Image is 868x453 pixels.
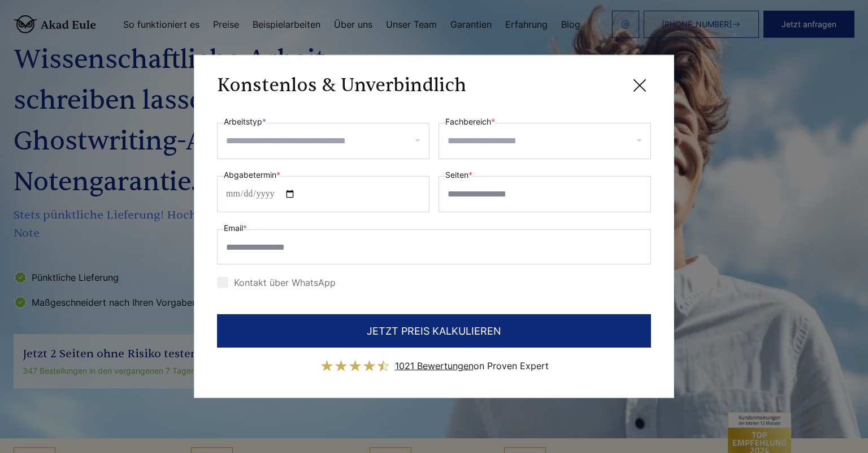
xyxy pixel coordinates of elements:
[217,277,336,288] label: Kontakt über WhatsApp
[224,221,247,235] label: Email
[395,357,549,375] div: on Proven Expert
[395,360,474,371] span: 1021 Bewertungen
[224,115,266,129] label: Arbeitstyp
[445,168,472,182] label: Seiten
[224,168,280,182] label: Abgabetermin
[445,115,495,129] label: Fachbereich
[217,74,466,97] h3: Konstenlos & Unverbindlich
[217,314,651,348] button: JETZT PREIS KALKULIEREN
